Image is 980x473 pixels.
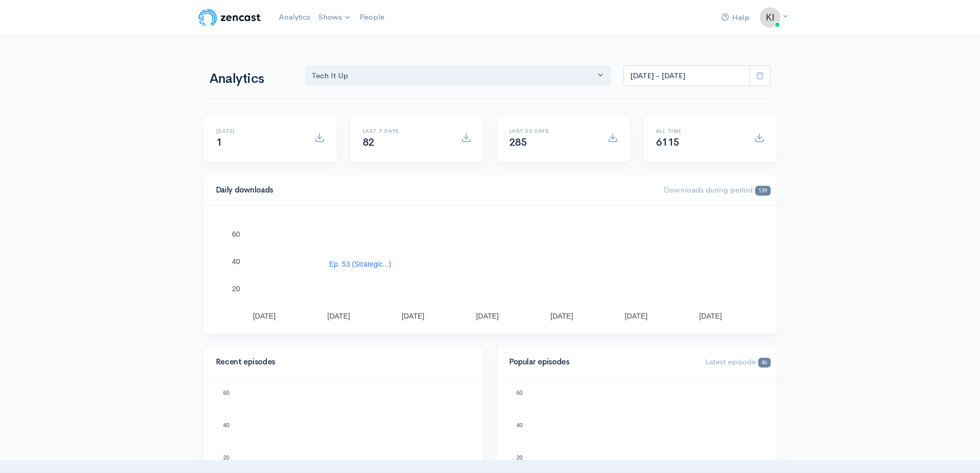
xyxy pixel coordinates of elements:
[401,312,424,320] text: [DATE]
[314,6,355,29] a: Shows
[656,128,742,134] h6: All time
[216,218,764,321] svg: A chart.
[355,6,388,28] a: People
[216,358,465,366] h4: Recent episodes
[232,285,240,293] text: 20
[509,358,693,366] h4: Popular episodes
[379,397,395,403] text: Ep. 52
[216,186,652,195] h4: Daily downloads
[223,390,229,396] text: 60
[232,230,240,238] text: 60
[516,454,522,461] text: 20
[223,422,229,428] text: 40
[329,260,391,268] text: Ep. 53 (Strategic...)
[197,7,262,28] img: ZenCast Logo
[705,357,770,366] span: Latest episode:
[363,136,375,149] span: 82
[312,70,596,82] div: Tech It Up
[223,454,229,461] text: 20
[305,65,612,86] button: Tech It Up
[542,397,559,403] text: Ep. 52
[253,312,275,320] text: [DATE]
[717,7,754,29] a: Help
[327,312,350,320] text: [DATE]
[509,128,595,134] h6: Last 30 days
[623,65,750,86] input: analytics date range selector
[760,7,780,28] img: ...
[656,136,680,149] span: 6115
[363,128,449,134] h6: Last 7 days
[209,72,293,86] h1: Analytics
[585,416,602,423] text: Ep. 53
[516,422,522,428] text: 40
[216,136,222,149] span: 1
[422,416,438,423] text: Ep. 53
[664,185,770,195] span: Downloads during period:
[232,257,240,266] text: 40
[755,186,770,196] span: 139
[516,390,522,396] text: 60
[275,6,314,28] a: Analytics
[550,312,573,320] text: [DATE]
[758,358,770,367] span: 46
[699,312,722,320] text: [DATE]
[476,312,498,320] text: [DATE]
[509,136,527,149] span: 285
[216,128,302,134] h6: [DATE]
[625,312,647,320] text: [DATE]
